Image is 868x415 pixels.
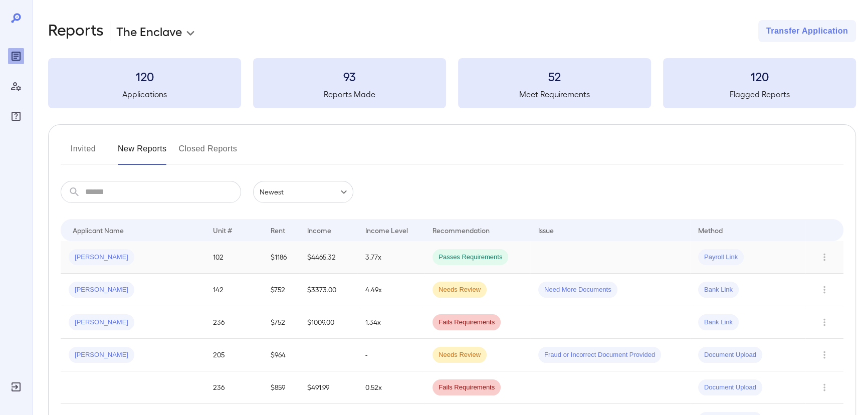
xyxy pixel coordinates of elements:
[8,108,24,124] div: FAQ
[299,241,357,274] td: $4465.32
[698,318,739,327] span: Bank Link
[357,241,425,274] td: 3.77x
[253,88,446,100] h5: Reports Made
[48,58,856,108] summary: 120Applications93Reports Made52Meet Requirements120Flagged Reports
[458,88,651,100] h5: Meet Requirements
[357,339,425,371] td: -
[432,318,501,327] span: Fails Requirements
[299,306,357,339] td: $1009.00
[48,20,104,42] h2: Reports
[357,371,425,404] td: 0.52x
[263,371,300,404] td: $859
[69,253,134,262] span: [PERSON_NAME]
[69,285,134,295] span: [PERSON_NAME]
[263,339,300,371] td: $964
[263,274,300,306] td: $752
[698,224,723,236] div: Method
[816,314,832,330] button: Row Actions
[253,181,353,203] div: Newest
[432,350,487,360] span: Needs Review
[299,371,357,404] td: $491.99
[118,141,167,165] button: New Reports
[205,306,263,339] td: 236
[179,141,238,165] button: Closed Reports
[698,383,762,392] span: Document Upload
[432,224,490,236] div: Recommendation
[365,224,408,236] div: Income Level
[432,285,487,295] span: Needs Review
[538,224,554,236] div: Issue
[48,88,241,100] h5: Applications
[357,306,425,339] td: 1.34x
[816,249,832,265] button: Row Actions
[8,48,24,64] div: Reports
[69,350,134,360] span: [PERSON_NAME]
[61,141,106,165] button: Invited
[205,371,263,404] td: 236
[432,253,508,262] span: Passes Requirements
[816,282,832,298] button: Row Actions
[8,78,24,94] div: Manage Users
[357,274,425,306] td: 4.49x
[8,379,24,395] div: Log Out
[299,274,357,306] td: $3373.00
[69,318,134,327] span: [PERSON_NAME]
[538,285,617,295] span: Need More Documents
[205,241,263,274] td: 102
[758,20,856,42] button: Transfer Application
[48,68,241,84] h3: 120
[205,274,263,306] td: 142
[213,224,232,236] div: Unit #
[271,224,287,236] div: Rent
[73,224,124,236] div: Applicant Name
[663,68,856,84] h3: 120
[538,350,661,360] span: Fraud or Incorrect Document Provided
[698,253,744,262] span: Payroll Link
[116,23,182,39] p: The Enclave
[253,68,446,84] h3: 93
[205,339,263,371] td: 205
[458,68,651,84] h3: 52
[663,88,856,100] h5: Flagged Reports
[816,379,832,395] button: Row Actions
[263,306,300,339] td: $752
[263,241,300,274] td: $1186
[698,350,762,360] span: Document Upload
[432,383,501,392] span: Fails Requirements
[307,224,331,236] div: Income
[816,347,832,363] button: Row Actions
[698,285,739,295] span: Bank Link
